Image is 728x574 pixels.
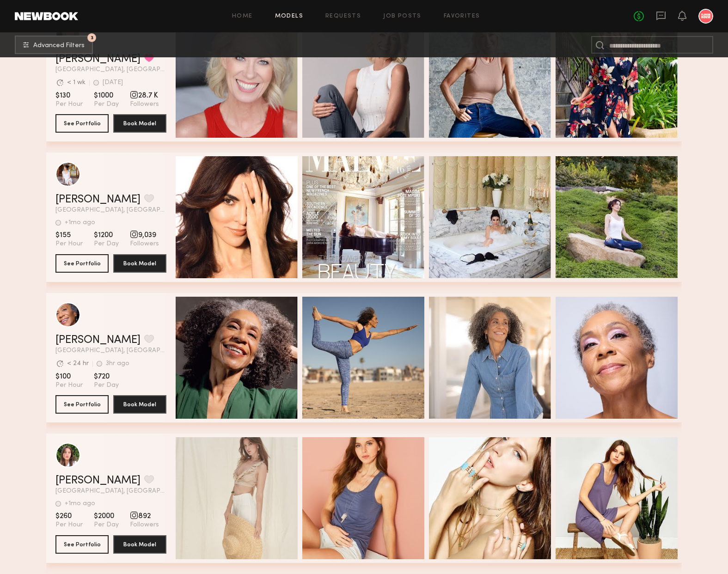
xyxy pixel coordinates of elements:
[15,36,93,54] button: 3Advanced Filters
[55,512,83,521] span: $260
[113,395,166,414] button: Book Model
[91,36,93,40] span: 3
[55,535,109,554] button: See Portfolio
[94,521,119,529] span: Per Day
[55,335,141,346] a: [PERSON_NAME]
[94,240,119,248] span: Per Day
[55,521,83,529] span: Per Hour
[65,220,95,226] div: +1mo ago
[130,100,159,109] span: Followers
[130,521,159,529] span: Followers
[94,100,119,109] span: Per Day
[55,395,109,414] button: See Portfolio
[55,67,166,73] span: [GEOGRAPHIC_DATA], [GEOGRAPHIC_DATA]
[275,13,303,19] a: Models
[55,372,83,381] span: $100
[55,488,166,495] span: [GEOGRAPHIC_DATA], [GEOGRAPHIC_DATA]
[55,207,166,214] span: [GEOGRAPHIC_DATA], [GEOGRAPHIC_DATA]
[94,512,119,521] span: $2000
[94,381,119,390] span: Per Day
[55,348,166,354] span: [GEOGRAPHIC_DATA], [GEOGRAPHIC_DATA]
[113,114,166,133] button: Book Model
[130,91,159,100] span: 28.7 K
[55,381,83,390] span: Per Hour
[65,501,95,507] div: +1mo ago
[55,91,83,100] span: $130
[113,535,166,554] button: Book Model
[55,100,83,109] span: Per Hour
[94,372,119,381] span: $720
[55,240,83,248] span: Per Hour
[55,114,109,133] button: See Portfolio
[94,231,119,240] span: $1200
[94,91,119,100] span: $1000
[103,79,123,86] div: [DATE]
[444,13,480,19] a: Favorites
[67,360,89,367] div: < 24 hr
[55,194,141,205] a: [PERSON_NAME]
[130,231,159,240] span: 9,039
[55,231,83,240] span: $155
[383,13,422,19] a: Job Posts
[55,475,141,486] a: [PERSON_NAME]
[325,13,361,19] a: Requests
[67,79,86,86] div: < 1 wk
[113,254,166,273] button: Book Model
[130,512,159,521] span: 892
[106,360,129,367] div: 3hr ago
[232,13,253,19] a: Home
[55,54,141,65] a: [PERSON_NAME]
[33,43,85,49] span: Advanced Filters
[130,240,159,248] span: Followers
[55,254,109,273] button: See Portfolio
